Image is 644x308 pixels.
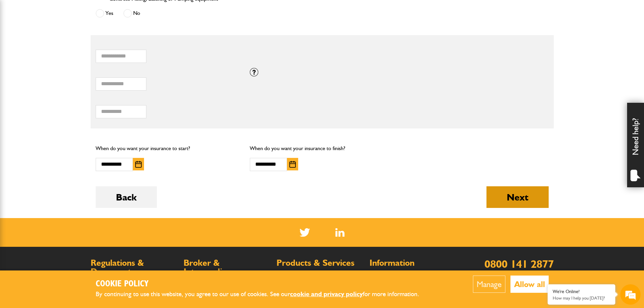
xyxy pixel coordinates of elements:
h2: Information [369,259,456,267]
img: Linked In [335,228,344,237]
h2: Products & Services [277,259,363,267]
h2: Broker & Intermediary [184,259,270,276]
h2: Cookie Policy [96,279,430,289]
p: When do you want your insurance to start? [96,144,240,153]
div: Minimize live chat window [111,3,127,20]
h2: Regulations & Documents [91,259,177,276]
textarea: Type your message and hit 'Enter' [9,122,123,203]
a: 0800 141 2877 [484,257,554,270]
div: Chat with us now [35,38,114,47]
img: Twitter [300,228,310,237]
em: Start Chat [92,208,123,217]
button: Manage [473,276,505,293]
div: We're Online! [553,289,610,294]
button: Back [96,186,157,208]
label: No [123,9,140,18]
img: Choose date [135,161,142,168]
img: Choose date [289,161,296,168]
p: How may I help you today? [553,295,610,301]
p: When do you want your insurance to finish? [250,144,394,153]
div: Need help? [627,103,644,187]
input: Enter your phone number [9,102,123,117]
a: cookie and privacy policy [290,290,363,298]
input: Enter your last name [9,63,123,77]
input: Enter your email address [9,82,123,97]
a: LinkedIn [335,228,344,237]
label: Yes [96,9,113,18]
img: d_20077148190_company_1631870298795_20077148190 [11,38,28,47]
p: By continuing to use this website, you agree to our use of cookies. See our for more information. [96,289,430,300]
button: Next [486,186,549,208]
button: Allow all [510,276,549,293]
